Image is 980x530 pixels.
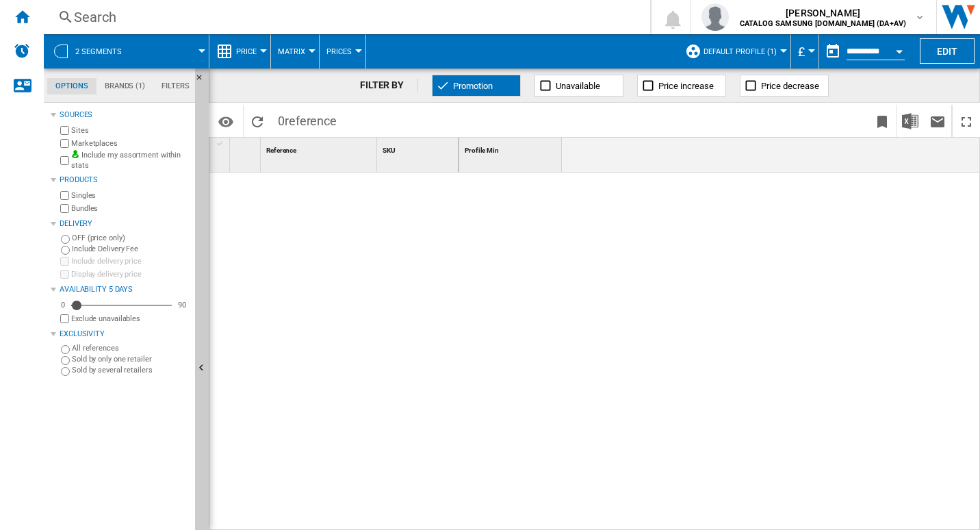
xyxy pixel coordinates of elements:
button: 2 segments [75,34,136,68]
md-tab-item: Options [47,78,96,94]
div: FILTER BY [360,79,418,92]
div: Exclusivity [60,329,190,340]
button: Reload [244,105,271,137]
div: 0 [57,300,68,310]
label: Display delivery price [71,269,190,279]
span: SKU [383,147,396,154]
input: Include Delivery Fee [61,246,70,255]
div: Sort None [462,138,562,159]
div: Price [216,34,263,68]
input: Sold by several retailers [61,367,70,376]
button: Default profile (1) [704,34,784,68]
label: Exclude unavailables [71,314,190,324]
div: Default profile (1) [685,34,784,68]
button: md-calendar [819,38,847,65]
button: Options [212,109,240,134]
span: Price [236,47,257,56]
input: Display delivery price [60,314,69,323]
div: Delivery [60,218,190,229]
div: Reference Sort None [263,138,376,159]
button: Download in Excel [897,105,924,137]
div: Search [74,8,615,27]
div: Profile Min Sort None [462,138,562,159]
div: Availability 5 Days [60,284,190,295]
button: Matrix [278,34,312,68]
div: Products [60,175,190,186]
div: Sort None [233,138,260,159]
div: Sources [60,110,190,121]
button: Prices [326,34,359,68]
label: Include my assortment within stats [71,150,190,171]
input: Include my assortment within stats [60,152,69,169]
label: Sold by several retailers [72,365,190,375]
input: Display delivery price [60,270,69,279]
button: Price [236,34,263,68]
button: Price decrease [740,75,829,97]
span: Profile Min [465,147,499,154]
label: Marketplaces [71,138,190,149]
img: profile.jpg [701,3,729,31]
input: Sold by only one retailer [61,356,70,365]
button: Unavailable [534,75,623,97]
span: Matrix [278,47,305,56]
label: Sites [71,125,190,136]
span: Promotion [453,81,493,91]
div: Sort None [263,138,376,159]
span: Price decrease [761,81,819,91]
button: Bookmark this report [868,105,896,137]
label: Bundles [71,203,190,214]
span: Prices [326,47,352,56]
span: Default profile (1) [704,47,777,56]
span: [PERSON_NAME] [740,6,906,20]
label: All references [72,343,190,353]
span: 0 [271,105,344,134]
img: mysite-bg-18x18.png [71,150,79,158]
input: Sites [60,126,69,135]
b: CATALOG SAMSUNG [DOMAIN_NAME] (DA+AV) [740,19,906,28]
label: OFF (price only) [72,233,190,243]
div: 90 [175,300,190,310]
md-menu: Currency [791,34,819,68]
button: Promotion [432,75,521,97]
button: Price increase [637,75,726,97]
span: £ [798,45,805,59]
input: Bundles [60,204,69,213]
md-tab-item: Filters [153,78,198,94]
div: Sort None [380,138,459,159]
input: Singles [60,191,69,200]
md-slider: Availability [71,299,172,312]
div: 2 segments [51,34,202,68]
button: Send this report by email [924,105,951,137]
div: SKU Sort None [380,138,459,159]
button: Edit [920,38,975,64]
span: Unavailable [556,81,600,91]
button: Open calendar [887,37,912,62]
img: alerts-logo.svg [14,42,30,59]
span: Price increase [658,81,714,91]
label: Include Delivery Fee [72,244,190,254]
span: Reference [266,147,296,154]
input: OFF (price only) [61,235,70,244]
button: Maximize [953,105,980,137]
input: Include delivery price [60,257,69,266]
label: Include delivery price [71,256,190,266]
md-tab-item: Brands (1) [96,78,153,94]
input: All references [61,345,70,354]
label: Sold by only one retailer [72,354,190,364]
span: reference [285,114,337,128]
button: £ [798,34,812,68]
img: excel-24x24.png [902,113,918,129]
button: Hide [195,68,211,93]
span: 2 segments [75,47,122,56]
label: Singles [71,190,190,201]
input: Marketplaces [60,139,69,148]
